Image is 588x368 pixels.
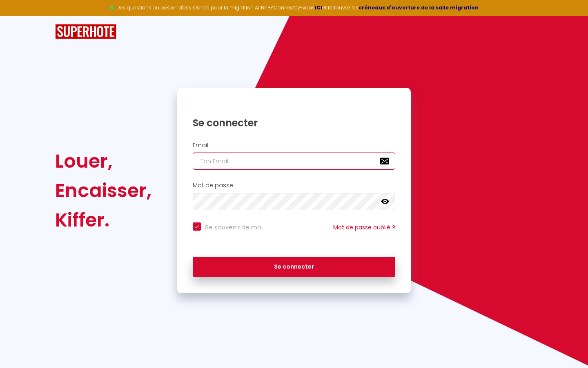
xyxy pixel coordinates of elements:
[55,146,151,176] div: Louer,
[359,4,479,11] a: créneaux d'ouverture de la salle migration
[333,223,395,231] a: Mot de passe oublié ?
[315,4,322,11] a: ICI
[55,176,151,205] div: Encaisser,
[193,182,395,189] h2: Mot de passe
[55,24,116,39] img: SuperHote logo
[193,257,395,277] button: Se connecter
[193,153,395,170] input: Ton Email
[193,117,395,129] h1: Se connecter
[193,142,395,149] h2: Email
[7,3,31,28] button: Ouvrir le widget de chat LiveChat
[55,205,151,235] div: Kiffer.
